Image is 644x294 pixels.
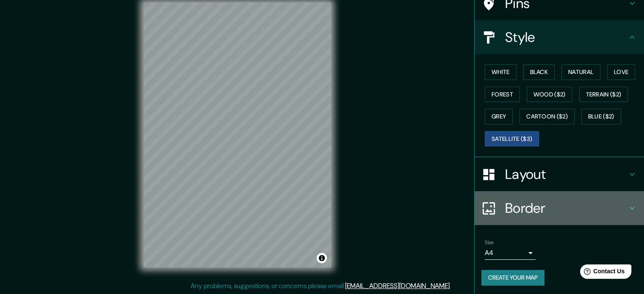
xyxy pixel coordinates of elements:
div: Layout [475,157,644,191]
div: A4 [485,246,536,260]
button: Forest [485,87,520,102]
button: Wood ($2) [527,87,572,102]
button: Cartoon ($2) [520,109,575,124]
div: . [451,281,452,291]
button: Satellite ($3) [485,131,539,147]
iframe: Help widget launcher [569,261,635,285]
button: Toggle attribution [317,253,327,263]
button: White [485,64,517,80]
button: Create your map [481,270,544,286]
div: Style [475,20,644,54]
button: Terrain ($2) [579,87,628,102]
a: [EMAIL_ADDRESS][DOMAIN_NAME] [345,281,450,290]
div: . [452,281,454,291]
button: Grey [485,109,513,124]
button: Love [607,64,635,80]
label: Size [485,239,494,246]
button: Natural [561,64,600,80]
button: Black [523,64,555,80]
p: Any problems, suggestions, or concerns please email . [191,281,451,291]
div: Border [475,191,644,225]
button: Blue ($2) [581,109,621,124]
h4: Style [505,29,627,46]
h4: Layout [505,166,627,183]
canvas: Map [144,3,331,267]
h4: Border [505,200,627,217]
